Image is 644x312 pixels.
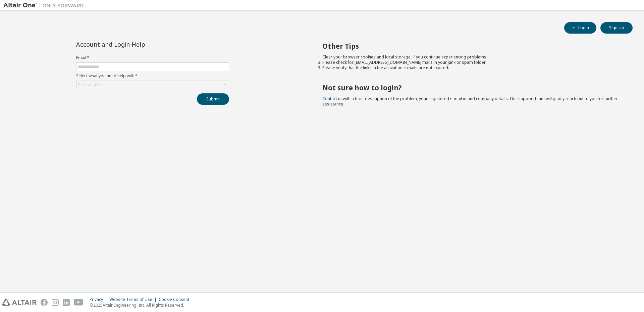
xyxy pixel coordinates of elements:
li: Clear your browser cookies and local storage, if you continue experiencing problems. [322,54,621,60]
div: Cookie Consent [159,297,193,302]
h2: Not sure how to login? [322,83,621,92]
img: linkedin.svg [63,299,70,306]
p: © 2025 Altair Engineering, Inc. All Rights Reserved. [90,302,193,308]
div: Click to select [78,82,104,88]
img: instagram.svg [52,299,59,306]
h2: Other Tips [322,42,621,50]
img: Altair One [3,2,87,9]
a: Contact us [322,96,343,101]
img: facebook.svg [41,299,48,306]
label: Select what you need help with [76,73,229,79]
img: altair_logo.svg [2,299,37,306]
button: Login [564,22,596,34]
div: Privacy [90,297,109,302]
button: Sign Up [600,22,633,34]
li: Please check for [EMAIL_ADDRESS][DOMAIN_NAME] mails in your junk or spam folder. [322,60,621,65]
span: with a brief description of the problem, your registered e-mail id and company details. Our suppo... [322,96,618,107]
img: youtube.svg [74,299,84,306]
div: Account and Login Help [76,42,199,47]
button: Submit [197,93,229,105]
label: Email [76,55,229,60]
div: Click to select [76,81,229,89]
li: Please verify that the links in the activation e-mails are not expired. [322,65,621,71]
div: Website Terms of Use [109,297,159,302]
